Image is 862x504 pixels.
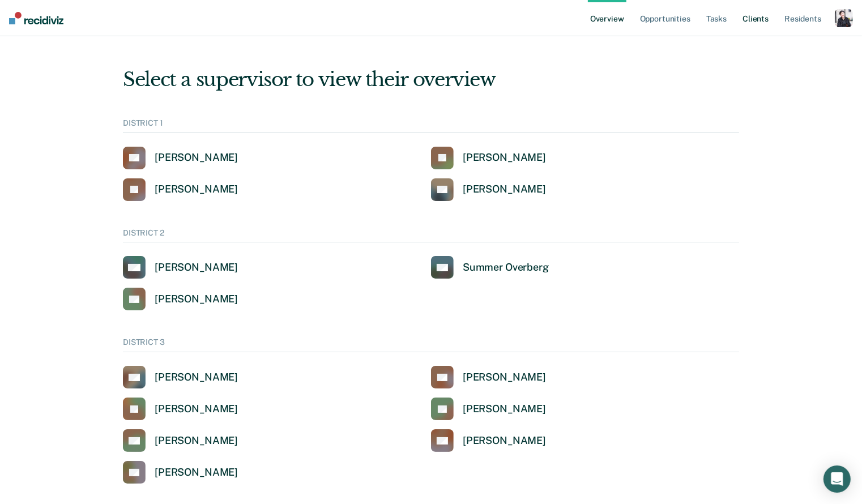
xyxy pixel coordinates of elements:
[123,288,238,310] a: [PERSON_NAME]
[123,68,739,91] div: Select a supervisor to view their overview
[463,371,546,384] div: [PERSON_NAME]
[123,398,238,420] a: [PERSON_NAME]
[431,256,549,279] a: Summer Overberg
[463,261,549,274] div: Summer Overberg
[463,183,546,196] div: [PERSON_NAME]
[431,398,546,420] a: [PERSON_NAME]
[9,12,63,24] img: Recidiviz
[123,118,739,133] div: DISTRICT 1
[123,366,238,388] a: [PERSON_NAME]
[123,338,739,352] div: DISTRICT 3
[155,293,238,306] div: [PERSON_NAME]
[463,403,546,416] div: [PERSON_NAME]
[431,366,546,388] a: [PERSON_NAME]
[123,256,238,279] a: [PERSON_NAME]
[123,429,238,452] a: [PERSON_NAME]
[155,371,238,384] div: [PERSON_NAME]
[823,465,851,493] div: Open Intercom Messenger
[155,403,238,416] div: [PERSON_NAME]
[431,147,546,169] a: [PERSON_NAME]
[431,178,546,201] a: [PERSON_NAME]
[155,261,238,274] div: [PERSON_NAME]
[431,429,546,452] a: [PERSON_NAME]
[123,178,238,201] a: [PERSON_NAME]
[155,466,238,479] div: [PERSON_NAME]
[155,183,238,196] div: [PERSON_NAME]
[123,147,238,169] a: [PERSON_NAME]
[123,228,739,243] div: DISTRICT 2
[123,461,238,484] a: [PERSON_NAME]
[463,151,546,164] div: [PERSON_NAME]
[463,434,546,447] div: [PERSON_NAME]
[155,434,238,447] div: [PERSON_NAME]
[155,151,238,164] div: [PERSON_NAME]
